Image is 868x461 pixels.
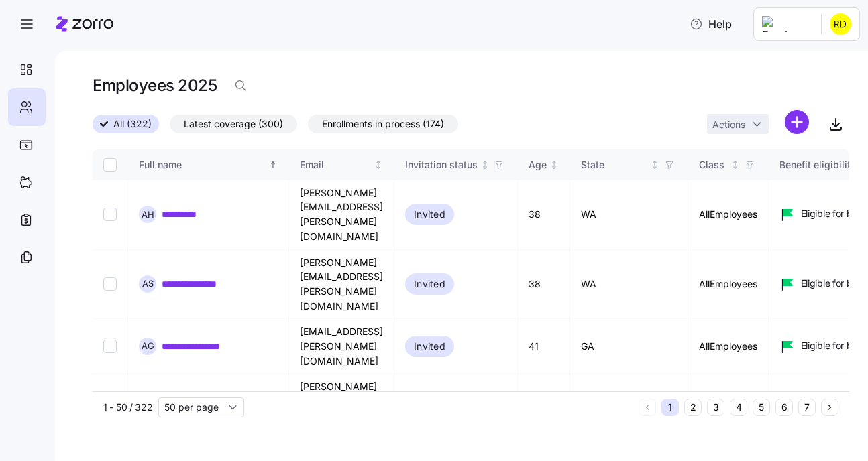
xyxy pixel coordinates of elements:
[639,399,656,416] button: Previous page
[518,149,570,180] th: AgeNot sorted
[103,158,117,172] input: Select all records
[570,149,688,180] th: StateNot sorted
[300,157,372,172] div: Email
[289,180,394,250] td: [PERSON_NAME][EMAIL_ADDRESS][PERSON_NAME][DOMAIN_NAME]
[549,160,559,170] div: Not sorted
[679,11,743,38] button: Help
[581,157,648,172] div: State
[289,149,394,180] th: EmailNot sorted
[113,115,152,133] span: All (322)
[374,160,383,170] div: Not sorted
[103,340,117,353] input: Select record 3
[688,319,769,374] td: AllEmployees
[414,206,445,222] span: Invited
[142,210,154,219] span: A H
[289,250,394,320] td: [PERSON_NAME][EMAIL_ADDRESS][PERSON_NAME][DOMAIN_NAME]
[650,160,659,170] div: Not sorted
[821,399,838,416] button: Next page
[699,157,728,172] div: Class
[762,16,810,32] img: Employer logo
[712,120,745,129] span: Actions
[570,374,688,444] td: NY
[688,180,769,250] td: AllEmployees
[798,399,816,416] button: 7
[289,319,394,374] td: [EMAIL_ADDRESS][PERSON_NAME][DOMAIN_NAME]
[730,160,740,170] div: Not sorted
[690,16,732,32] span: Help
[414,276,445,292] span: Invited
[480,160,490,170] div: Not sorted
[518,374,570,444] td: 58
[268,160,278,170] div: Sorted ascending
[93,75,217,96] h1: Employees 2025
[730,399,747,416] button: 4
[529,157,547,172] div: Age
[518,180,570,250] td: 38
[184,115,283,133] span: Latest coverage (300)
[103,277,117,291] input: Select record 2
[753,399,770,416] button: 5
[707,114,769,134] button: Actions
[142,279,154,288] span: A S
[785,110,809,134] svg: add icon
[394,149,518,180] th: Invitation statusNot sorted
[570,180,688,250] td: WA
[830,13,851,35] img: 36904a2d7fbca397066e0f10caefeab4
[688,374,769,444] td: AllEmployees
[570,319,688,374] td: GA
[688,250,769,320] td: AllEmployees
[707,399,724,416] button: 3
[289,374,394,444] td: [PERSON_NAME][EMAIL_ADDRESS][PERSON_NAME][DOMAIN_NAME]
[688,149,769,180] th: ClassNot sorted
[103,401,153,414] span: 1 - 50 / 322
[405,157,478,172] div: Invitation status
[142,342,154,350] span: A G
[128,149,289,180] th: Full nameSorted ascending
[661,399,679,416] button: 1
[414,338,445,354] span: Invited
[139,157,266,172] div: Full name
[684,399,702,416] button: 2
[518,319,570,374] td: 41
[775,399,793,416] button: 6
[518,250,570,320] td: 38
[103,208,117,221] input: Select record 1
[322,115,444,133] span: Enrollments in process (174)
[570,250,688,320] td: WA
